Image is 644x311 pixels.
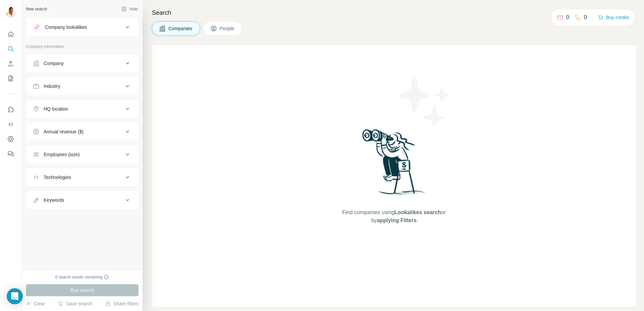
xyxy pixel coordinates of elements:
[117,4,143,14] button: Hide
[5,118,16,130] button: Use Surfe API
[26,44,139,50] p: Company information
[26,6,47,12] div: New search
[26,55,138,71] button: Company
[5,43,16,55] button: Search
[566,13,569,21] p: 0
[5,7,16,17] img: Avatar
[168,25,193,32] span: Companies
[5,148,16,160] button: Feedback
[58,300,92,307] button: Save search
[26,146,138,163] button: Employees (size)
[44,174,71,181] div: Technologies
[340,208,447,225] span: Find companies using or by
[584,13,587,21] p: 0
[220,25,235,32] span: People
[152,8,636,17] h4: Search
[394,72,454,132] img: Surfe Illustration - Stars
[55,274,109,280] div: 0 search results remaining
[598,13,629,22] button: Buy credits
[394,209,441,215] span: Lookalikes search
[45,24,87,30] div: Company lookalikes
[5,104,16,116] button: Use Surfe on LinkedIn
[105,300,139,307] button: Share filters
[7,288,23,304] div: Open Intercom Messenger
[377,217,417,223] span: applying Filters
[44,128,84,135] div: Annual revenue ($)
[44,83,60,89] div: Industry
[44,197,64,203] div: Keywords
[26,169,138,185] button: Technologies
[44,106,68,112] div: HQ location
[5,28,16,40] button: Quick start
[26,19,138,35] button: Company lookalikes
[26,300,45,307] button: Clear
[44,60,64,67] div: Company
[5,133,16,145] button: Dashboard
[5,58,16,70] button: Enrich CSV
[26,192,138,208] button: Keywords
[26,101,138,117] button: HQ location
[359,127,429,202] img: Surfe Illustration - Woman searching with binoculars
[44,151,79,158] div: Employees (size)
[5,72,16,84] button: My lists
[26,124,138,140] button: Annual revenue ($)
[26,78,138,94] button: Industry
